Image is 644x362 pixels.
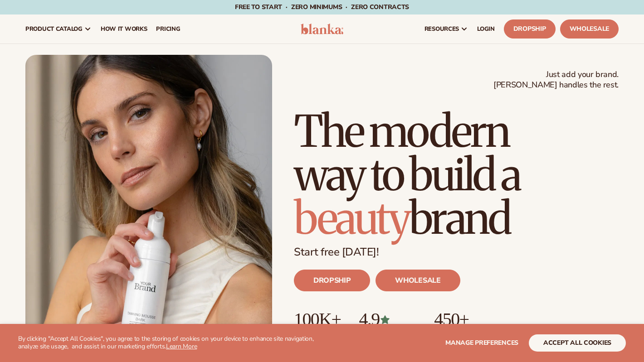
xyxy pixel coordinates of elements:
a: resources [420,14,473,43]
a: WHOLESALE [376,270,460,291]
span: Free to start · ZERO minimums · ZERO contracts [235,3,409,11]
a: LOGIN [473,14,499,43]
a: product catalog [21,14,96,43]
img: logo [301,24,343,34]
span: LOGIN [477,25,495,33]
span: Just add your brand. [PERSON_NAME] handles the rest. [493,69,619,91]
a: DROPSHIP [294,270,370,291]
a: pricing [151,14,185,43]
p: 4.9 [359,309,416,329]
button: Manage preferences [445,334,518,352]
span: product catalog [25,25,83,33]
span: Manage preferences [445,338,518,347]
span: resources [424,25,459,33]
p: 100K+ [294,309,341,329]
p: By clicking "Accept All Cookies", you agree to the storing of cookies on your device to enhance s... [18,335,332,351]
a: How It Works [96,14,152,43]
span: pricing [156,25,180,33]
a: Wholesale [560,19,619,39]
span: How It Works [101,25,147,33]
p: Start free [DATE]! [294,246,619,259]
a: Dropship [504,19,556,39]
p: 450+ [434,309,503,329]
span: beauty [294,191,409,246]
h1: The modern way to build a brand [294,110,619,240]
button: accept all cookies [529,334,626,352]
a: Learn More [166,342,197,351]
